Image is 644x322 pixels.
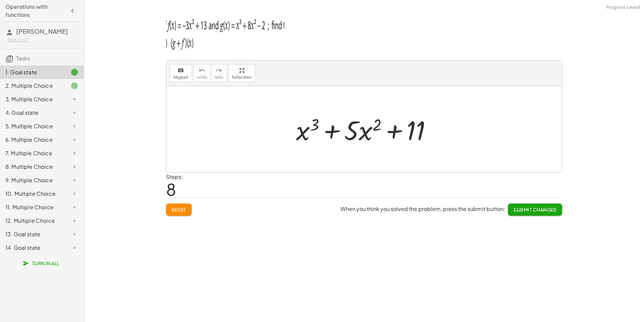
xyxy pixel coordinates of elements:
[5,95,60,103] div: 3. Multiple Choice
[211,64,227,82] button: redoredo
[70,68,78,76] i: Task finished.
[70,149,78,157] i: Task not started.
[70,136,78,144] i: Task not started.
[70,163,78,171] i: Task not started.
[5,109,60,117] div: 4. Goal state
[606,4,640,11] span: Progress saved
[70,230,78,238] i: Task not started.
[5,230,60,238] div: 13. Goal state
[166,204,192,216] button: Reset
[170,64,192,82] button: keyboardkeypad
[166,12,284,53] img: 0912d1d0bb122bf820112a47fb2014cd0649bff43fc109eadffc21f6a751f95a.png
[5,122,60,130] div: 5. Multiple Choice
[70,82,78,90] i: Task finished.
[508,204,562,216] button: Submit Changes
[70,122,78,130] i: Task not started.
[513,207,557,213] span: Submit Changes
[5,149,60,157] div: 7. Multiple Choice
[16,55,30,62] span: Tasks
[5,163,60,171] div: 8. Multiple Choice
[16,27,68,35] span: [PERSON_NAME]
[70,176,78,184] i: Task not started.
[5,136,60,144] div: 6. Multiple Choice
[173,75,188,80] span: keypad
[70,190,78,198] i: Task not started.
[178,66,184,75] i: keyboard
[70,217,78,225] i: Task not started.
[5,217,60,225] div: 12. Multiple Choice
[19,257,65,269] button: Turn In All
[214,75,223,80] span: redo
[5,68,60,76] div: 1. Goal state
[5,82,60,90] div: 2. Multiple Choice
[166,173,183,180] label: Steps:
[193,64,211,82] button: undoundo
[5,3,66,19] h4: Operations with functions
[70,95,78,103] i: Task not started.
[70,203,78,211] i: Task not started.
[5,203,60,211] div: 11. Multiple Choice
[216,66,222,75] i: redo
[197,75,207,80] span: undo
[70,109,78,117] i: Task not started.
[171,207,186,213] span: Reset
[341,205,505,212] span: When you think you solved the problem, press the submit button:
[5,244,60,252] div: 14. Goal state
[24,260,60,266] span: Turn In All
[166,179,176,199] span: 8
[199,66,205,75] i: undo
[228,64,255,82] button: fullscreen
[70,244,78,252] i: Task not started.
[232,75,252,80] span: fullscreen
[8,36,78,43] div: Not you?
[5,176,60,184] div: 9. Multiple Choice
[5,190,60,198] div: 10. Multiple Choice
